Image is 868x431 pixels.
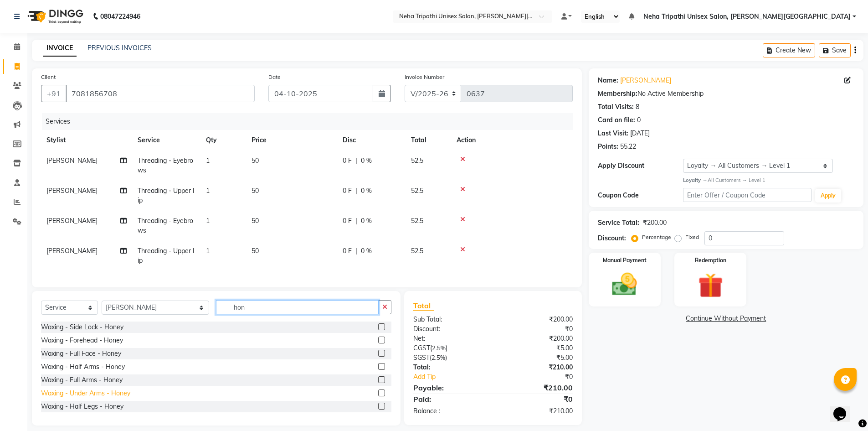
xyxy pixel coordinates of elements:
[406,315,493,324] div: Sub Total:
[493,334,580,343] div: ₹200.00
[138,156,193,174] span: Threading - Eyebrows
[355,246,357,256] span: |
[763,43,815,57] button: Create New
[598,76,618,85] div: Name:
[683,177,854,184] div: All Customers → Level 1
[343,216,352,226] span: 0 F
[598,102,634,112] div: Total Visits:
[690,270,731,301] img: _gift.svg
[100,4,140,29] b: 08047224946
[138,217,193,234] span: Threading - Eyebrows
[683,177,707,183] strong: Loyalty →
[41,389,130,398] div: Waxing - Under Arms - Honey
[132,130,200,151] th: Service
[406,334,493,343] div: Net:
[41,73,56,81] label: Client
[87,44,152,52] a: PREVIOUS INVOICES
[695,256,726,265] label: Redemption
[246,130,337,151] th: Price
[355,156,357,166] span: |
[493,343,580,353] div: ₹5.00
[406,394,493,405] div: Paid:
[268,73,281,81] label: Date
[406,406,493,416] div: Balance :
[361,186,372,196] span: 0 %
[343,186,352,196] span: 0 F
[493,363,580,372] div: ₹210.00
[603,256,647,265] label: Manual Payment
[46,247,98,255] span: [PERSON_NAME]
[252,217,259,225] span: 50
[819,43,851,57] button: Save
[493,353,580,363] div: ₹5.00
[361,216,372,226] span: 0 %
[643,12,851,21] span: Neha Tripathi Unisex Salon, [PERSON_NAME][GEOGRAPHIC_DATA]
[598,115,635,125] div: Card on file:
[138,247,194,265] span: Threading - Upper lip
[343,156,352,166] span: 0 F
[451,130,573,151] th: Action
[138,187,194,204] span: Threading - Upper lip
[598,129,628,138] div: Last Visit:
[406,372,507,382] a: Add Tip
[406,382,493,393] div: Payable:
[337,130,406,151] th: Disc
[216,300,379,314] input: Search or Scan
[642,233,671,241] label: Percentage
[620,142,636,151] div: 55.22
[598,89,637,99] div: Membership:
[493,315,580,324] div: ₹200.00
[413,344,430,352] span: CGST
[598,142,618,151] div: Points:
[411,247,423,255] span: 52.5
[637,115,641,125] div: 0
[361,156,372,166] span: 0 %
[591,314,862,323] a: Continue Without Payment
[411,156,423,165] span: 52.5
[23,4,86,29] img: logo
[355,216,357,226] span: |
[406,324,493,334] div: Discount:
[41,130,132,151] th: Stylist
[41,85,67,102] button: +91
[620,76,671,85] a: [PERSON_NAME]
[252,247,259,255] span: 50
[431,354,445,361] span: 2.5%
[493,324,580,334] div: ₹0
[405,73,444,81] label: Invoice Number
[604,270,645,299] img: _cash.svg
[252,156,259,165] span: 50
[361,246,372,256] span: 0 %
[636,102,639,112] div: 8
[46,156,98,165] span: [PERSON_NAME]
[598,161,683,171] div: Apply Discount
[830,395,859,422] iframe: chat widget
[413,301,434,311] span: Total
[406,353,493,363] div: ( )
[630,129,650,138] div: [DATE]
[598,89,854,99] div: No Active Membership
[413,353,430,362] span: SGST
[815,189,841,203] button: Apply
[493,382,580,393] div: ₹210.00
[406,343,493,353] div: ( )
[493,394,580,405] div: ₹0
[200,130,246,151] th: Qty
[41,402,123,411] div: Waxing - Half Legs - Honey
[493,406,580,416] div: ₹210.00
[206,217,210,225] span: 1
[41,322,123,332] div: Waxing - Side Lock - Honey
[46,217,98,225] span: [PERSON_NAME]
[46,187,98,195] span: [PERSON_NAME]
[41,362,125,372] div: Waxing - Half Arms - Honey
[343,246,352,256] span: 0 F
[206,247,210,255] span: 1
[206,187,210,195] span: 1
[508,372,580,382] div: ₹0
[66,85,255,102] input: Search by Name/Mobile/Email/Code
[206,156,210,165] span: 1
[432,344,446,352] span: 2.5%
[41,375,123,385] div: Waxing - Full Arms - Honey
[685,233,699,241] label: Fixed
[683,188,812,202] input: Enter Offer / Coupon Code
